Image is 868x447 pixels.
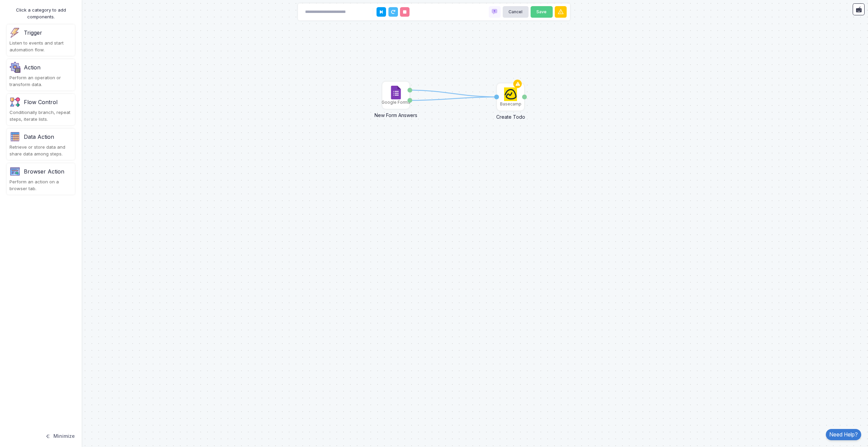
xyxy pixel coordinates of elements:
img: flow-v1.png [10,97,20,107]
div: Trigger [24,29,42,37]
div: Basecamp [500,101,521,107]
div: Perform an operation or transform data. [10,74,72,88]
div: Listen to events and start automation flow. [10,40,72,53]
button: Warnings [555,6,567,18]
img: category.png [10,131,20,142]
div: New Form Answers [367,108,425,119]
img: settings.png [10,62,20,73]
div: Action [24,63,40,71]
div: Data Action [24,133,54,141]
div: Browser Action [24,167,64,176]
img: trigger.png [10,27,20,38]
div: Create Todo [482,110,539,120]
div: Flow Control [24,98,57,106]
div: Click a category to add components. [7,7,75,20]
img: basecamp.png [504,87,517,101]
div: Perform an action on a browser tab. [10,179,72,192]
div: Google Forms [382,99,410,105]
div: Conditionally branch, repeat steps, iterate lists. [10,109,72,122]
img: category-v1.png [10,166,20,177]
button: Save [531,6,553,18]
a: Need Help? [826,429,861,440]
button: Minimize [45,429,75,444]
button: Cancel [503,6,529,18]
img: google-forms.png [389,86,403,99]
div: Retrieve or store data and share data among steps. [10,144,72,157]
